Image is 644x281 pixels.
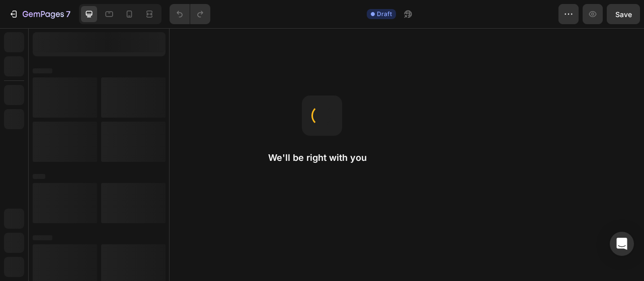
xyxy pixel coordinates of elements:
p: 7 [66,8,70,20]
button: 7 [4,4,75,24]
span: Save [615,10,632,19]
h2: We'll be right with you [268,152,376,164]
span: Draft [377,10,392,19]
div: Open Intercom Messenger [610,232,634,256]
div: Undo/Redo [170,4,210,24]
button: Save [607,4,640,24]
